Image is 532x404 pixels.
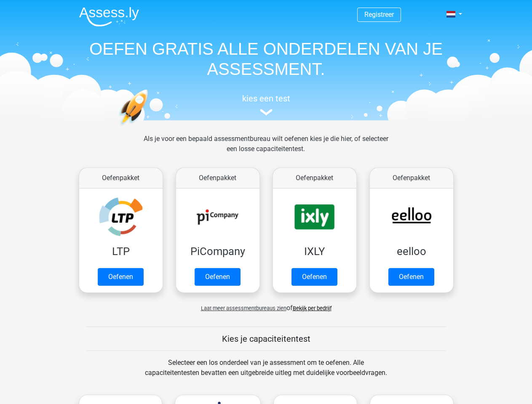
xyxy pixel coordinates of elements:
[72,296,460,313] div: of
[79,7,139,27] img: Assessly
[119,89,181,165] img: oefenen
[388,268,434,286] a: Oefenen
[72,39,460,79] h1: OEFEN GRATIS ALLE ONDERDELEN VAN JE ASSESSMENT.
[72,93,460,104] h5: kies een test
[201,305,286,311] span: Laat meer assessmentbureaus zien
[86,334,446,344] h5: Kies je capaciteitentest
[195,268,241,286] a: Oefenen
[137,134,395,164] div: Als je voor een bepaald assessmentbureau wilt oefenen kies je die hier, of selecteer een losse ca...
[260,109,273,115] img: assessment
[291,268,337,286] a: Oefenen
[72,93,460,116] a: kies een test
[137,358,395,388] div: Selecteer een los onderdeel van je assessment om te oefenen. Alle capaciteitentesten bevatten een...
[98,268,144,286] a: Oefenen
[293,305,331,311] a: Bekijk per bedrijf
[364,11,394,19] a: Registreer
